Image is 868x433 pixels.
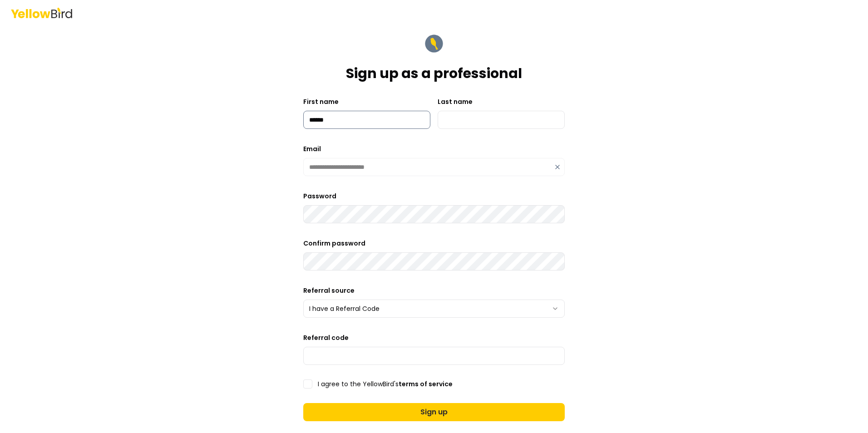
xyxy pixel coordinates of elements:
[303,286,355,295] label: Referral source
[303,192,336,201] label: Password
[346,65,522,82] h1: Sign up as a professional
[399,379,453,389] a: terms of service
[318,381,453,387] label: I agree to the YellowBird's
[303,333,349,342] label: Referral code
[303,97,339,106] label: First name
[303,239,365,248] label: Confirm password
[438,97,473,106] label: Last name
[303,403,565,421] button: Sign up
[303,144,321,153] label: Email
